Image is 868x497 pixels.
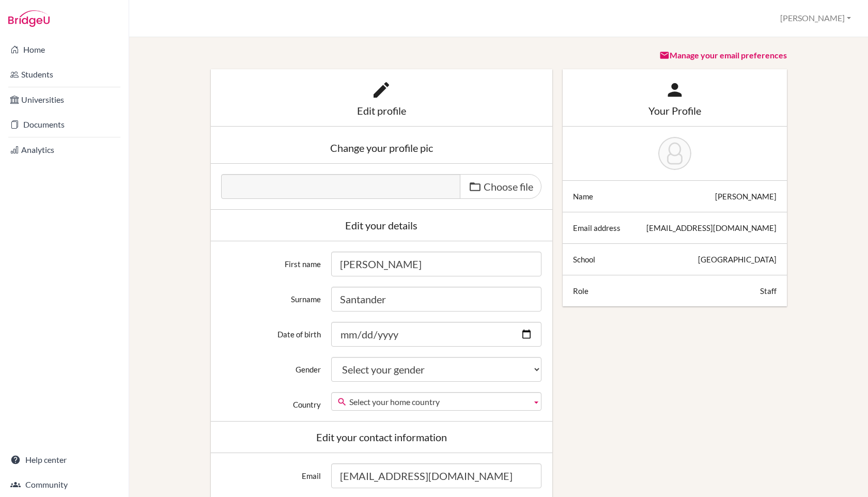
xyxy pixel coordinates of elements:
[2,39,127,60] a: Home
[216,322,327,339] label: Date of birth
[216,357,327,375] label: Gender
[216,392,327,410] label: Country
[221,432,542,442] div: Edit your contact information
[573,105,777,116] div: Your Profile
[573,191,593,201] div: Name
[2,89,127,110] a: Universities
[2,449,127,470] a: Help center
[216,252,327,269] label: First name
[760,286,777,296] div: Staff
[776,9,856,28] button: [PERSON_NAME]
[646,223,777,233] div: [EMAIL_ADDRESS][DOMAIN_NAME]
[2,139,127,160] a: Analytics
[2,64,127,85] a: Students
[484,180,533,193] span: Choose file
[349,393,528,411] span: Select your home country
[221,220,542,230] div: Edit your details
[659,50,787,60] a: Manage your email preferences
[715,191,777,201] div: [PERSON_NAME]
[221,143,542,153] div: Change your profile pic
[2,474,127,495] a: Community
[573,286,588,296] div: Role
[573,223,621,233] div: Email address
[221,105,542,116] div: Edit profile
[8,10,50,27] img: Bridge-U
[2,114,127,135] a: Documents
[698,254,777,265] div: [GEOGRAPHIC_DATA]
[573,254,595,265] div: School
[216,287,327,304] label: Surname
[658,137,691,170] img: Hugo Santander
[216,463,327,481] label: Email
